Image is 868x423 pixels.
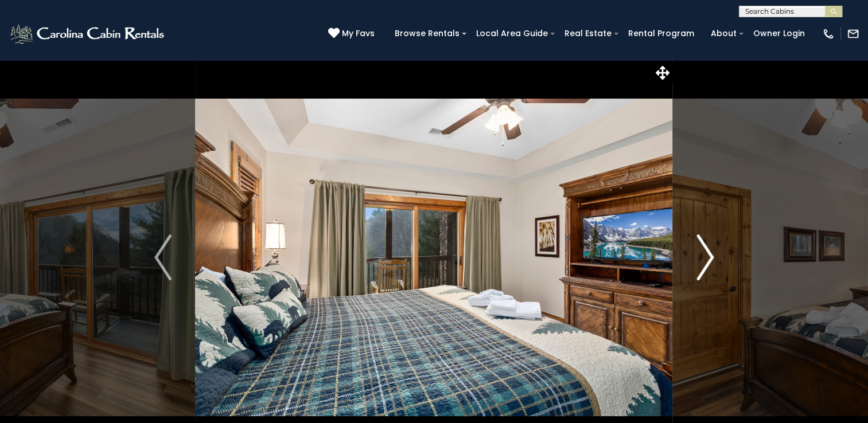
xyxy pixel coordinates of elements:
[847,28,859,40] img: mail-regular-white.png
[705,25,742,42] a: About
[559,25,617,42] a: Real Estate
[154,234,172,280] img: arrow
[470,25,554,42] a: Local Area Guide
[748,25,811,42] a: Owner Login
[622,25,700,42] a: Rental Program
[9,22,168,45] img: White-1-2.png
[342,28,375,40] span: My Favs
[389,25,465,42] a: Browse Rentals
[822,28,835,40] img: phone-regular-white.png
[328,28,377,40] a: My Favs
[696,234,714,280] img: arrow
